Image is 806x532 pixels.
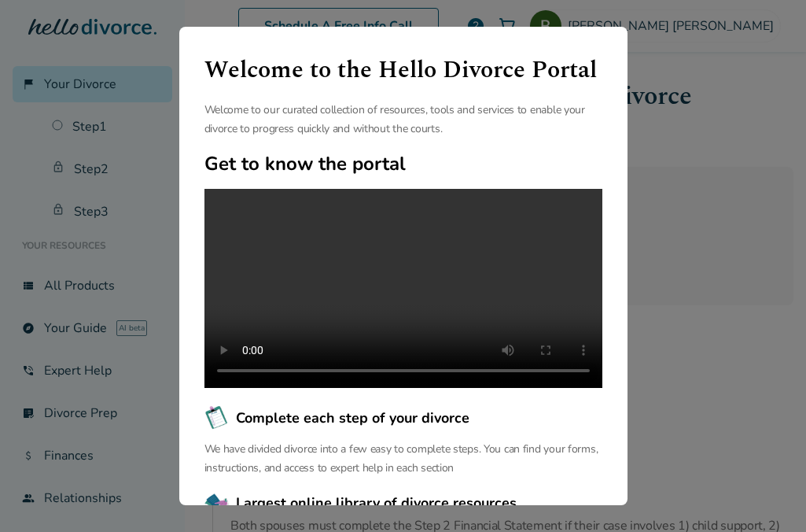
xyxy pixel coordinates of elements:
p: Welcome to our curated collection of resources, tools and services to enable your divorce to prog... [204,101,602,139]
span: Complete each step of your divorce [236,408,469,428]
h2: Get to know the portal [204,151,602,176]
h1: Welcome to the Hello Divorce Portal [204,52,602,88]
p: We have divided divorce into a few easy to complete steps. You can find your forms, instructions,... [204,440,602,478]
span: Largest online library of divorce resources [236,493,517,513]
img: Largest online library of divorce resources [204,490,230,515]
img: Complete each step of your divorce [204,405,230,430]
